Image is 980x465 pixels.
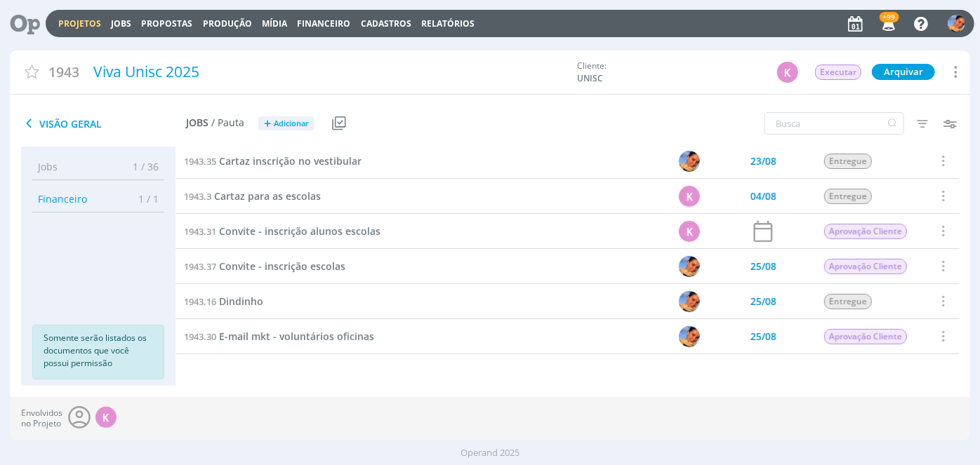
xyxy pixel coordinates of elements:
img: L [679,326,700,347]
span: Entregue [824,154,872,169]
img: L [679,151,700,172]
div: K [679,221,700,242]
span: 1 / 1 [128,191,159,206]
a: 1943.16Dindinho [184,294,263,309]
a: Produção [203,18,252,29]
a: 1943.30E-mail mkt - voluntários oficinas [184,329,374,344]
div: K [679,186,700,207]
button: Financeiro [293,18,355,29]
button: Executar [814,64,862,81]
div: Viva Unisc 2025 [88,56,570,88]
span: Aprovação Cliente [824,224,907,239]
span: Aprovação Cliente [824,329,907,344]
span: 1943.16 [184,295,216,308]
a: Projetos [58,18,101,29]
button: Produção [199,18,256,29]
span: Adicionar [274,119,309,128]
span: + [264,116,271,131]
div: Cliente: [577,60,803,85]
span: Envolvidos no Projeto [21,408,62,429]
div: 23/08 [750,156,776,166]
a: 1943.35Cartaz inscrição no vestibular [184,154,362,169]
span: Entregue [824,294,872,309]
span: Executar [815,65,861,80]
button: Projetos [54,18,105,29]
span: Entregue [824,189,872,204]
input: Busca [764,112,904,135]
span: Convite - inscrição alunos escolas [219,224,380,238]
span: Cartaz para as escolas [214,189,321,203]
img: L [948,15,965,32]
a: Jobs [111,18,131,29]
span: Financeiro [38,191,87,206]
span: Dindinho [219,295,263,308]
div: K [777,62,798,83]
button: Arquivar [872,64,935,80]
img: L [679,291,700,312]
span: Aprovação Cliente [824,259,907,274]
span: E-mail mkt - voluntários oficinas [219,330,374,343]
a: 1943.3Cartaz para as escolas [184,189,321,204]
button: Relatórios [417,18,479,29]
span: 1943 [48,62,79,82]
span: Convite - inscrição escolas [219,260,345,273]
div: 25/08 [750,332,776,342]
span: 1943.30 [184,330,216,343]
span: Jobs [186,117,208,129]
a: 1943.37Convite - inscrição escolas [184,259,345,274]
span: 1943.35 [184,155,216,168]
button: Propostas [137,18,197,29]
button: +99 [873,11,902,36]
a: 1943.31Convite - inscrição alunos escolas [184,224,380,239]
div: 25/08 [750,297,776,306]
a: Relatórios [421,18,475,29]
span: Cadastros [361,18,411,29]
span: UNISC [577,72,682,85]
div: K [95,407,117,428]
div: 04/08 [750,191,776,201]
span: 1 / 36 [122,159,159,174]
span: / Pauta [211,117,244,129]
span: Propostas [141,18,192,29]
button: +Adicionar [258,116,314,131]
span: 1943.31 [184,225,216,238]
a: Mídia [262,18,287,29]
div: 25/08 [750,262,776,271]
button: L [947,11,966,36]
span: 1943.3 [184,190,211,203]
button: K [776,61,799,83]
span: Cartaz inscrição no vestibular [219,154,362,168]
span: Jobs [38,159,58,174]
p: Somente serão listados os documentos que você possui permissão [44,332,153,370]
button: Cadastros [357,18,416,29]
span: Visão Geral [21,115,186,132]
a: Financeiro [298,18,351,29]
span: +99 [880,12,899,22]
span: 1943.37 [184,260,216,273]
button: Mídia [258,18,291,29]
img: L [679,256,700,277]
button: Jobs [107,18,135,29]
